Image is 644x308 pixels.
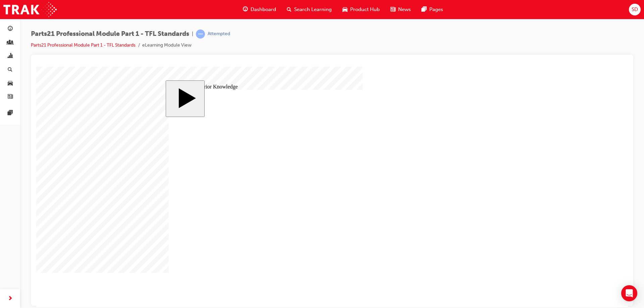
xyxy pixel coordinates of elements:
a: news-iconNews [385,3,416,16]
div: Attempted [208,31,230,37]
span: news-icon [390,5,395,14]
span: pages-icon [8,110,13,116]
a: search-iconSearch Learning [281,3,337,16]
span: pages-icon [422,5,427,14]
a: guage-iconDashboard [237,3,281,16]
button: Start [129,14,168,50]
span: news-icon [8,94,13,100]
span: News [398,6,411,13]
span: | [192,30,193,38]
span: Parts21 Professional Module Part 1 - TFL Standards [31,30,189,38]
span: search-icon [8,67,12,73]
span: next-icon [8,295,13,303]
div: Open Intercom Messenger [621,285,637,301]
span: Search Learning [294,6,332,13]
span: Pages [429,6,443,13]
button: SD [629,4,641,15]
span: Dashboard [251,6,276,13]
span: SD [632,6,638,13]
span: learningRecordVerb_ATTEMPT-icon [196,29,205,39]
span: chart-icon [8,53,13,59]
a: pages-iconPages [416,3,448,16]
span: guage-icon [8,26,13,32]
a: car-iconProduct Hub [337,3,385,16]
span: guage-icon [243,5,248,14]
span: car-icon [342,5,347,14]
span: people-icon [8,40,13,46]
span: Product Hub [350,6,380,13]
a: Parts21 Professional Module Part 1 - TFL Standards [31,42,136,48]
span: search-icon [287,5,291,14]
img: Trak [3,2,57,17]
span: car-icon [8,80,13,86]
li: eLearning Module View [142,42,192,49]
div: Parts 21 Professionals 1-6 Start Course [129,14,463,227]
